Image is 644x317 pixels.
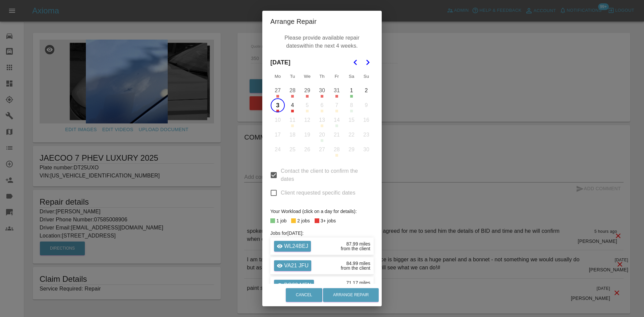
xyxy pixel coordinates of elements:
div: 87.99 miles [346,242,370,246]
span: Contact the client to confirm the dates [281,167,368,183]
a: WL24BEJ [274,241,311,252]
button: Saturday, November 29th, 2025 [344,143,359,157]
th: Wednesday [300,70,315,83]
div: 2 jobs [297,217,310,225]
th: Friday [329,70,344,83]
button: Arrange Repair [323,288,379,302]
h6: Jobs for [DATE] : [270,229,374,237]
button: Go to the Next Month [362,56,374,68]
button: Wednesday, November 19th, 2025 [300,128,314,142]
a: VA21 JFU [274,260,311,271]
table: November 2025 [270,70,374,157]
button: Monday, November 17th, 2025 [271,128,285,142]
button: Sunday, November 23rd, 2025 [359,128,373,142]
button: Wednesday, November 5th, 2025 [300,98,314,112]
button: Friday, November 7th, 2025 [330,98,344,112]
button: Sunday, November 30th, 2025 [359,143,373,157]
div: 1 job [276,217,286,225]
th: Sunday [359,70,374,83]
button: Thursday, November 27th, 2025 [315,143,329,157]
button: Sunday, November 16th, 2025 [359,113,373,127]
button: Thursday, November 6th, 2025 [315,98,329,112]
button: Tuesday, November 11th, 2025 [285,113,300,127]
th: Monday [270,70,285,83]
p: BG22 MFN [284,281,311,289]
div: from the client [341,246,370,251]
div: from the client [341,266,370,270]
button: Tuesday, November 25th, 2025 [285,143,300,157]
span: Client requested specific dates [281,189,356,197]
button: Saturday, November 8th, 2025 [344,98,359,112]
button: Saturday, November 22nd, 2025 [344,128,359,142]
th: Tuesday [285,70,300,83]
button: Saturday, November 15th, 2025 [344,113,359,127]
button: Cancel [286,288,322,302]
p: VA21 JFU [284,262,309,270]
button: Monday, November 24th, 2025 [271,143,285,157]
button: Friday, November 21st, 2025 [330,128,344,142]
span: [DATE] [270,55,290,70]
button: Saturday, November 1st, 2025 [344,84,359,98]
button: Tuesday, October 28th, 2025 [285,84,300,98]
button: Thursday, October 30th, 2025 [315,84,329,98]
button: Friday, November 28th, 2025 [330,143,344,157]
div: 3+ jobs [321,217,336,225]
div: Your Workload (click on a day for details): [270,207,374,215]
button: Tuesday, November 4th, 2025 [285,98,300,112]
button: Monday, November 10th, 2025 [271,113,285,127]
button: Tuesday, November 18th, 2025 [285,128,300,142]
p: Please provide available repair dates within the next 4 weeks. [274,32,370,52]
button: Friday, October 31st, 2025 [330,84,344,98]
button: Go to the Previous Month [350,56,362,68]
th: Saturday [344,70,359,83]
button: Wednesday, October 29th, 2025 [300,84,314,98]
button: Thursday, November 13th, 2025 [315,113,329,127]
button: Sunday, November 2nd, 2025 [359,84,373,98]
button: Thursday, November 20th, 2025 [315,128,329,142]
button: Wednesday, November 12th, 2025 [300,113,314,127]
button: Wednesday, November 26th, 2025 [300,143,314,157]
button: Monday, October 27th, 2025 [271,84,285,98]
button: Sunday, November 9th, 2025 [359,98,373,112]
div: 71.17 miles [346,280,370,285]
button: Monday, November 3rd, 2025, selected [271,98,285,112]
a: BG22 MFN [274,280,314,290]
p: WL24BEJ [284,242,308,250]
th: Thursday [315,70,329,83]
h2: Arrange Repair [262,11,382,32]
button: Friday, November 14th, 2025 [330,113,344,127]
div: 84.99 miles [346,261,370,266]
